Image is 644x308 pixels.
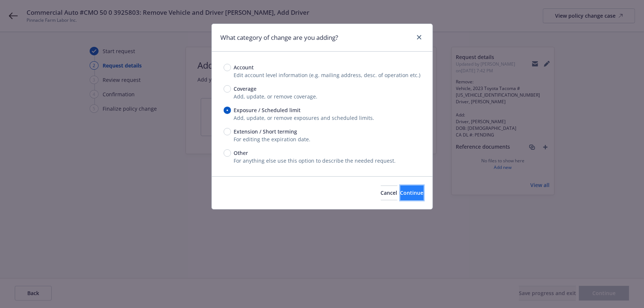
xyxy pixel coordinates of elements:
[234,128,297,135] span: Extension / Short terming
[234,157,396,164] span: For anything else use this option to describe the needed request.
[224,128,231,135] input: Extension / Short terming
[415,33,424,42] a: close
[234,72,421,79] span: Edit account level information (e.g. mailing address, desc. of operation etc.)
[234,149,248,157] span: Other
[234,136,311,143] span: For editing the expiration date.
[224,85,231,93] input: Coverage
[400,189,424,196] span: Continue
[381,186,397,200] button: Cancel
[224,64,231,71] input: Account
[234,63,254,71] span: Account
[381,189,397,196] span: Cancel
[400,186,424,200] button: Continue
[234,85,257,93] span: Coverage
[234,114,375,121] span: Add, update, or remove exposures and scheduled limits.
[224,149,231,157] input: Other
[224,107,231,114] input: Exposure / Scheduled limit
[234,106,301,114] span: Exposure / Scheduled limit
[221,33,338,42] h1: What category of change are you adding?
[234,93,318,100] span: Add, update, or remove coverage.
